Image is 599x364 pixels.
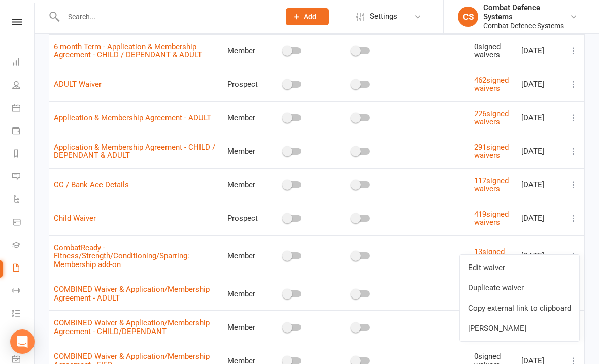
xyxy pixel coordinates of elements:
td: Member [223,101,268,135]
td: Prospect [223,68,268,101]
a: 226signed waivers [474,109,509,127]
a: ADULT Waiver [54,80,102,89]
div: Combat Defence Systems [483,3,570,21]
td: Prospect [223,202,268,235]
a: 291signed waivers [474,143,509,160]
a: Application & Membership Agreement - ADULT [54,113,211,122]
span: Settings [370,5,397,28]
td: Member [223,310,268,344]
div: CS [458,7,478,27]
a: Payments [12,120,35,143]
td: Member [223,235,268,277]
a: Duplicate waiver [460,278,579,298]
td: Member [223,168,268,202]
a: 13signed waivers [474,247,505,265]
input: Search... [60,10,273,24]
a: Application & Membership Agreement - CHILD / DEPENDANT & ADULT [54,143,215,160]
td: [DATE] [517,68,563,101]
td: Member [223,277,268,310]
a: Dashboard [12,52,35,75]
a: 462signed waivers [474,76,509,93]
td: Member [223,34,268,68]
a: CC / Bank Acc Details [54,180,129,189]
a: Copy external link to clipboard [460,298,579,318]
td: [DATE] [517,202,563,235]
a: People [12,75,35,97]
td: [DATE] [517,135,563,168]
td: [DATE] [517,235,563,277]
a: Product Sales [12,212,35,235]
a: What's New [12,326,35,349]
a: 117signed waivers [474,176,509,194]
a: [PERSON_NAME] [460,318,579,339]
a: COMBINED Waiver & Application/Membership Agreement - CHILD/DEPENDANT [54,318,210,336]
div: Open Intercom Messenger [10,329,35,354]
td: [DATE] [517,168,563,202]
a: 6 month Term - Application & Membership Agreement - CHILD / DEPENDANT & ADULT [54,42,202,60]
a: 419signed waivers [474,210,509,227]
a: Calendar [12,97,35,120]
a: Edit waiver [460,257,579,278]
a: Reports [12,143,35,166]
div: Combat Defence Systems [483,21,570,30]
td: [DATE] [517,34,563,68]
a: Child Waiver [54,214,96,223]
a: COMBINED Waiver & Application/Membership Agreement - ADULT [54,285,210,303]
span: Add [304,13,316,21]
td: Member [223,135,268,168]
span: 0 signed waivers [474,42,501,60]
a: CombatReady - Fitness/Strength/Conditioning/Sparring: Membership add-on [54,243,189,269]
td: [DATE] [517,101,563,135]
button: Add [286,8,329,25]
